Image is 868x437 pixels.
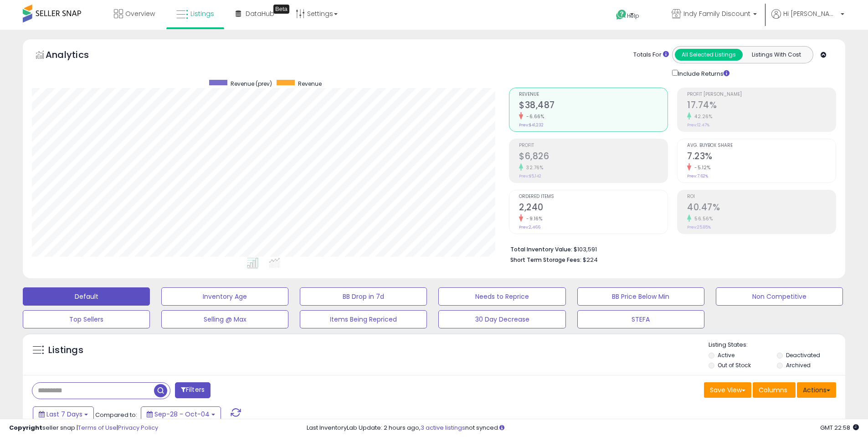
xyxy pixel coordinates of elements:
span: Profit [PERSON_NAME] [687,92,836,97]
small: Prev: $41,232 [519,122,544,128]
span: 2025-10-12 22:58 GMT [820,423,859,432]
a: 3 active listings [421,423,465,432]
button: Selling @ Max [161,310,288,328]
span: Profit [519,143,668,148]
span: Help [627,12,639,20]
span: Overview [125,9,155,18]
small: -6.66% [523,113,544,120]
small: Prev: 2,466 [519,224,540,230]
div: Totals For [633,51,669,59]
button: Items Being Repriced [300,310,427,328]
div: Last InventoryLab Update: 2 hours ago, not synced. [307,424,859,432]
h5: Analytics [46,48,107,63]
button: Filters [175,382,211,398]
label: Active [718,351,734,359]
small: Prev: $5,142 [519,173,541,179]
span: Columns [759,385,787,395]
button: Sep-28 - Oct-04 [141,406,221,422]
span: Avg. Buybox Share [687,143,836,148]
small: Prev: 25.85% [687,224,711,230]
button: Actions [797,382,836,398]
h2: 7.23% [687,151,836,163]
label: Deactivated [786,351,820,359]
a: Terms of Use [78,423,117,432]
span: $224 [583,255,598,264]
i: Get Help [616,9,627,21]
a: Help [609,2,657,30]
div: seller snap | | [9,424,158,432]
button: Columns [753,382,796,398]
button: STEFA [577,310,704,328]
strong: Copyright [9,423,42,432]
span: Ordered Items [519,194,668,199]
div: Tooltip anchor [273,5,289,14]
h2: $38,487 [519,100,668,112]
h2: 40.47% [687,202,836,214]
button: All Selected Listings [675,49,743,61]
button: Default [23,287,150,306]
small: 56.56% [691,215,713,222]
span: DataHub [246,9,274,18]
small: 32.76% [523,164,543,171]
span: Compared to: [95,411,137,419]
a: Privacy Policy [118,423,158,432]
span: Revenue [298,80,322,88]
button: Needs to Reprice [438,287,565,306]
small: -5.12% [691,164,710,171]
button: Save View [704,382,751,398]
b: Short Term Storage Fees: [510,256,581,264]
small: Prev: 7.62% [687,173,708,179]
button: BB Price Below Min [577,287,704,306]
button: Top Sellers [23,310,150,328]
small: Prev: 12.47% [687,122,709,128]
span: Indy Family Discount [683,9,750,18]
button: Listings With Cost [742,49,810,61]
li: $103,591 [510,243,829,254]
label: Out of Stock [718,361,751,369]
a: Hi [PERSON_NAME] [771,9,844,30]
small: 42.26% [691,113,712,120]
span: Revenue (prev) [231,80,272,88]
button: 30 Day Decrease [438,310,565,328]
b: Total Inventory Value: [510,245,572,253]
button: Inventory Age [161,287,288,306]
button: Non Competitive [716,287,843,306]
span: Last 7 Days [46,410,82,419]
button: Last 7 Days [33,406,94,422]
span: Revenue [519,92,668,97]
h2: $6,826 [519,151,668,163]
span: ROI [687,194,836,199]
span: Listings [190,9,214,18]
button: BB Drop in 7d [300,287,427,306]
h2: 17.74% [687,100,836,112]
span: Sep-28 - Oct-04 [154,410,210,419]
small: -9.16% [523,215,542,222]
h5: Listings [48,344,83,357]
p: Listing States: [709,341,845,349]
div: Include Returns [665,68,740,78]
span: Hi [PERSON_NAME] [783,9,838,18]
label: Archived [786,361,811,369]
h2: 2,240 [519,202,668,214]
